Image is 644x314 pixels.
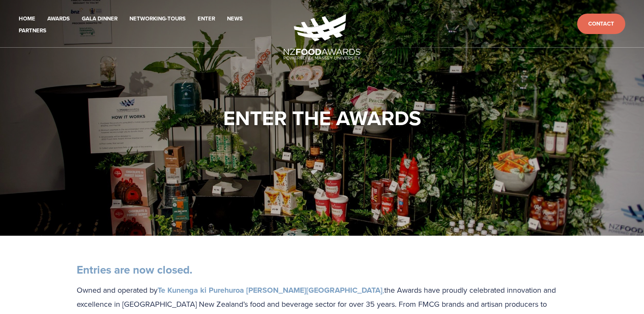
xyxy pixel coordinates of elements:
[19,26,46,36] a: Partners
[77,262,193,278] strong: Entries are now closed.
[47,14,70,24] a: Awards
[82,14,118,24] a: Gala Dinner
[19,14,35,24] a: Home
[77,105,567,131] h1: Enter the Awards
[158,285,382,296] strong: Te Kunenga ki Purehuroa [PERSON_NAME][GEOGRAPHIC_DATA]
[227,14,243,24] a: News
[577,14,625,34] a: Contact
[198,14,215,24] a: Enter
[158,285,384,295] a: Te Kunenga ki Purehuroa [PERSON_NAME][GEOGRAPHIC_DATA],
[129,14,186,24] a: Networking-Tours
